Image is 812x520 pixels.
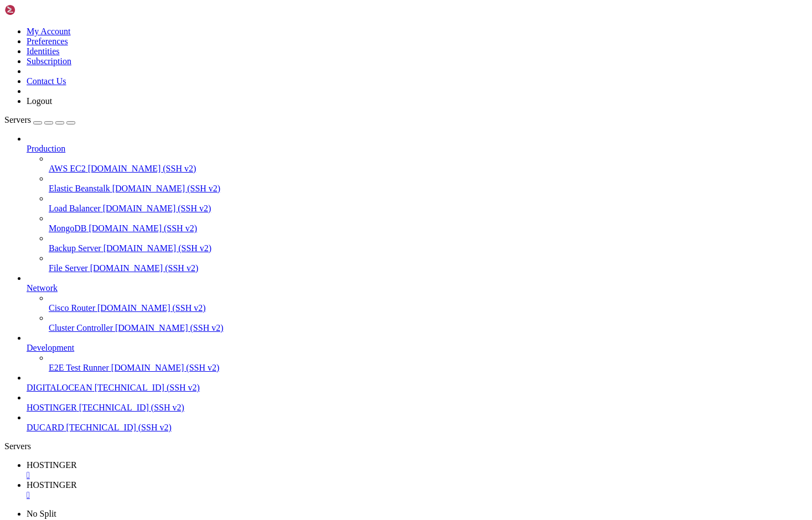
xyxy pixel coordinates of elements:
[27,46,60,56] a: Identities
[49,214,808,233] li: MongoDB [DOMAIN_NAME] (SSH v2)
[49,223,86,233] span: MongoDB
[89,223,197,233] span: [DOMAIN_NAME] (SSH v2)
[49,323,113,332] span: Cluster Controller
[49,303,808,313] a: Cisco Router [DOMAIN_NAME] (SSH v2)
[95,383,200,392] span: [TECHNICAL_ID] (SSH v2)
[4,155,668,164] x-row: [URL][DOMAIN_NAME]
[103,204,211,213] span: [DOMAIN_NAME] (SSH v2)
[27,480,77,490] span: HOSTINGER
[4,89,668,98] x-row: Usage of /: 7.4% of 193.65GB Users logged in: 0
[27,76,66,86] a: Contact Us
[49,184,808,194] a: Elastic Beanstalk [DOMAIN_NAME] (SSH v2)
[4,4,68,15] img: Shellngn
[4,287,668,296] x-row: *** System restart required ***
[4,174,668,183] x-row: Expanded Security Maintenance for Applications is not enabled.
[4,221,668,230] x-row: 16 additional security updates can be applied with ESM Apps.
[49,243,101,253] span: Backup Server
[4,305,668,315] x-row: root@srv768211:~#
[4,23,668,33] x-row: * Documentation: [URL][DOMAIN_NAME]
[49,323,808,333] a: Cluster Controller [DOMAIN_NAME] (SSH v2)
[104,243,212,253] span: [DOMAIN_NAME] (SSH v2)
[4,202,668,211] x-row: To see these additional updates run: apt list --upgradable
[4,42,668,51] x-row: * Support: [URL][DOMAIN_NAME]
[27,383,92,392] span: DIGITALOCEAN
[4,230,668,240] x-row: Learn more about enabling ESM Apps service at [URL][DOMAIN_NAME]
[27,343,74,352] span: Development
[4,115,75,124] a: Servers
[79,403,184,412] span: [TECHNICAL_ID] (SSH v2)
[49,184,110,193] span: Elastic Beanstalk
[27,403,808,413] a: HOSTINGER [TECHNICAL_ID] (SSH v2)
[90,263,199,273] span: [DOMAIN_NAME] (SSH v2)
[49,204,101,213] span: Load Balancer
[27,393,808,413] li: HOSTINGER [TECHNICAL_ID] (SSH v2)
[27,413,808,433] li: DUCARD [TECHNICAL_ID] (SSH v2)
[27,37,68,46] a: Preferences
[27,403,77,412] span: HOSTINGER
[49,243,808,253] a: Backup Server [DOMAIN_NAME] (SSH v2)
[27,490,808,500] a: 
[27,460,808,480] a: HOSTINGER
[4,108,668,117] x-row: Swap usage: 0% IPv6 address for eth0: [TECHNICAL_ID]
[27,144,808,154] a: Production
[49,263,808,273] a: File Server [DOMAIN_NAME] (SSH v2)
[27,333,808,373] li: Development
[4,80,668,89] x-row: System load: 0.65 Processes: 159
[115,323,224,332] span: [DOMAIN_NAME] (SSH v2)
[49,353,808,373] li: E2E Test Runner [DOMAIN_NAME] (SSH v2)
[27,283,58,293] span: Network
[49,253,808,273] li: File Server [DOMAIN_NAME] (SSH v2)
[88,164,196,173] span: [DOMAIN_NAME] (SSH v2)
[4,33,668,42] x-row: * Management: [URL][DOMAIN_NAME]
[111,363,220,372] span: [DOMAIN_NAME] (SSH v2)
[4,61,668,70] x-row: System information as of [DATE] 16:12:38 -03 2025
[4,258,668,268] x-row: 1 updates could not be installed automatically. For more details,
[97,303,206,313] span: [DOMAIN_NAME] (SSH v2)
[49,204,808,214] a: Load Balancer [DOMAIN_NAME] (SSH v2)
[4,4,668,14] x-row: Welcome to Ubuntu 22.04.5 LTS (GNU/Linux 5.15.0-144-generic x86_64)
[4,115,31,124] span: Servers
[89,305,93,315] div: (18, 32)
[49,363,109,372] span: E2E Test Runner
[27,480,808,500] a: HOSTINGER
[4,98,668,108] x-row: Memory usage: 11% IPv4 address for eth0: [TECHNICAL_ID]
[27,383,808,393] a: DIGITALOCEAN [TECHNICAL_ID] (SSH v2)
[4,136,668,145] x-row: just raised the bar for easy, resilient and secure K8s cluster deployment.
[27,96,52,106] a: Logout
[27,509,56,518] a: No Split
[66,423,172,432] span: [TECHNICAL_ID] (SSH v2)
[49,363,808,373] a: E2E Test Runner [DOMAIN_NAME] (SSH v2)
[27,423,808,433] a: DUCARD [TECHNICAL_ID] (SSH v2)
[49,263,88,273] span: File Server
[49,233,808,253] li: Backup Server [DOMAIN_NAME] (SSH v2)
[49,154,808,174] li: AWS EC2 [DOMAIN_NAME] (SSH v2)
[49,164,808,174] a: AWS EC2 [DOMAIN_NAME] (SSH v2)
[49,194,808,214] li: Load Balancer [DOMAIN_NAME] (SSH v2)
[4,268,668,277] x-row: see /var/log/unattended-upgrades/unattended-upgrades.log
[27,460,77,470] span: HOSTINGER
[27,273,808,333] li: Network
[4,193,668,202] x-row: 4 updates can be applied immediately.
[4,441,808,451] div: Servers
[49,223,808,233] a: MongoDB [DOMAIN_NAME] (SSH v2)
[27,144,65,153] span: Production
[27,56,71,66] a: Subscription
[27,423,64,432] span: DUCARD
[27,283,808,293] a: Network
[4,127,668,136] x-row: * Strictly confined Kubernetes makes edge and IoT secure. Learn how MicroK8s
[112,184,221,193] span: [DOMAIN_NAME] (SSH v2)
[27,373,808,393] li: DIGITALOCEAN [TECHNICAL_ID] (SSH v2)
[49,313,808,333] li: Cluster Controller [DOMAIN_NAME] (SSH v2)
[49,174,808,194] li: Elastic Beanstalk [DOMAIN_NAME] (SSH v2)
[49,164,86,173] span: AWS EC2
[27,343,808,353] a: Development
[27,470,808,480] a: 
[27,134,808,273] li: Production
[27,27,71,36] a: My Account
[49,303,95,313] span: Cisco Router
[4,296,668,305] x-row: Last login: [DATE] from [TECHNICAL_ID]
[49,293,808,313] li: Cisco Router [DOMAIN_NAME] (SSH v2)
